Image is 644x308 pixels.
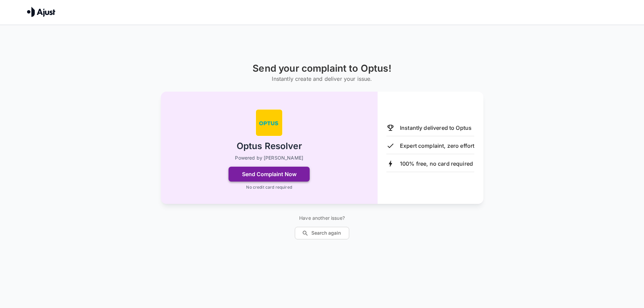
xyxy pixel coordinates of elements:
[400,124,472,132] p: Instantly delivered to Optus
[295,227,349,239] button: Search again
[235,155,303,161] p: Powered by [PERSON_NAME]
[237,140,302,152] h2: Optus Resolver
[253,74,391,84] h6: Instantly create and deliver your issue.
[295,215,349,221] p: Have another issue?
[400,142,474,150] p: Expert complaint, zero effort
[256,109,283,136] img: Optus
[246,184,292,190] p: No credit card required
[27,7,55,17] img: Ajust
[253,63,391,74] h1: Send your complaint to Optus!
[229,167,310,182] button: Send Complaint Now
[400,160,473,168] p: 100% free, no card required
